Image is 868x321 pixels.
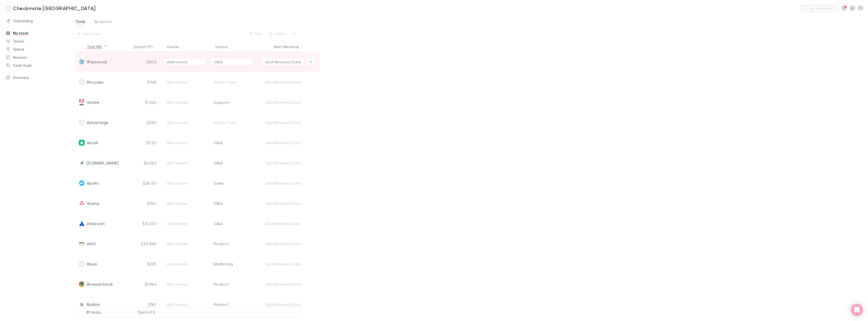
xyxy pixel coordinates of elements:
a: Onboarding [1,17,72,25]
div: Product [214,281,229,287]
button: Teams [215,42,234,52]
button: Add Renewal Date [262,219,304,228]
button: Search [267,31,290,37]
span: Apollo [87,173,99,193]
span: By spend [94,19,111,26]
div: Sales [214,180,224,186]
button: Add owner [164,219,206,228]
button: G&A [210,219,253,228]
div: $225 [132,254,159,274]
button: Add owner [164,280,206,288]
button: Add owner [164,118,206,127]
div: Add owner [167,281,203,287]
button: Got Feedback? [800,5,838,11]
div: Add owner [167,119,203,126]
span: AWS [87,234,96,254]
div: Product [214,241,229,247]
div: Add owner [167,301,203,307]
span: 1Password [87,52,107,72]
div: Add owner [167,241,203,247]
div: Add owner [167,99,203,105]
div: Add owner [167,180,203,186]
button: Add Renewal Date [262,300,304,308]
a: Spend [1,45,72,53]
img: Blaze's Logo [79,261,85,267]
button: Add Renewal Date [262,58,304,66]
div: 81 tools [78,307,129,317]
button: Add Renewal Date [262,240,304,248]
button: Add Renewal Date [262,139,304,147]
a: Reviews [1,53,72,61]
button: Add Renewal Date [262,179,304,187]
div: G&A [214,220,223,227]
button: Add owner [164,199,206,207]
div: Add owner [167,59,203,65]
div: Add a Team [214,79,238,85]
button: Next Renewal [274,42,305,52]
button: Tool (81) [87,42,108,52]
div: G&A [214,140,223,146]
div: Add a Team [214,119,238,126]
img: 84codes's Logo [79,79,85,85]
div: $947 [132,193,159,213]
button: Support [210,98,253,106]
img: BrowserStack's Logo [79,281,85,287]
a: SaaS Audit [1,61,72,69]
span: Asana [87,193,99,213]
button: Add Renewal Date [262,159,304,167]
span: 84codes [87,72,104,92]
button: Add owner [164,300,206,308]
div: Add owner [167,140,203,146]
img: Asana's Logo [79,200,85,206]
button: Delete [307,58,314,65]
button: G&A [210,159,253,167]
div: Open Intercom Messenger [851,304,863,316]
div: Product [214,301,229,307]
button: Add owner [164,78,206,86]
img: Adobe Acrobat DC's Logo [79,99,85,105]
span: Adobe [87,92,100,112]
div: G&A [214,59,223,65]
button: Add owner [164,98,206,106]
span: Blaze [87,254,97,274]
button: Add a Team [210,118,253,127]
div: $969 [132,72,159,92]
button: Add Renewal Date [262,78,304,86]
div: Marketing [214,261,233,267]
span: [DOMAIN_NAME] [87,153,119,173]
div: Add owner [167,79,203,85]
div: $167 [132,294,159,314]
button: Add a Team [210,78,253,86]
div: $6,242 [132,153,159,173]
div: $1,562 [132,92,159,112]
button: Add owner [164,159,206,167]
button: G&A [210,58,253,66]
span: Tools [75,19,85,26]
img: 1Password's Logo [79,59,85,65]
img: Atlassian's Logo [79,220,85,227]
span: Atlassian [87,213,105,234]
img: Aircall's Logo [79,140,85,146]
button: Add Renewal Date [262,280,304,288]
div: Add owner [167,220,203,227]
button: Add Renewal Date [262,98,304,106]
button: Product [210,300,253,308]
button: Add owner [164,58,206,66]
div: $1,944 [132,274,159,294]
div: $24,671 [132,173,159,193]
div: $530 [132,112,159,133]
button: Add Renewal Date [262,260,304,268]
button: Product [210,280,253,288]
span: Bubble [87,294,100,314]
img: Apollo's Logo [79,180,85,186]
div: $33,855 [132,234,159,254]
span: Advantage [87,112,108,133]
a: Teams [1,37,72,45]
span: BrowserStack [87,274,113,294]
button: Add Renewal Date [262,199,304,207]
div: $21,532 [132,213,159,234]
button: G&A [210,139,253,147]
div: Support [214,99,230,105]
div: Add owner [167,200,203,206]
button: Sales [210,179,253,187]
